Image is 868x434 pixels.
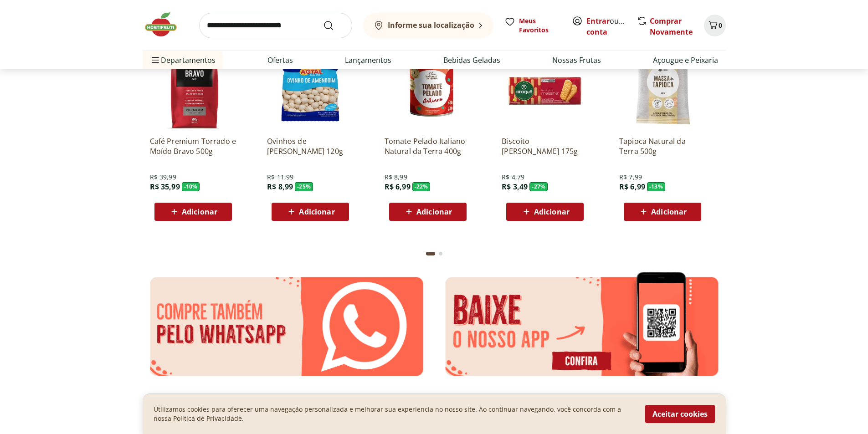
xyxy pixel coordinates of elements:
[619,182,645,192] span: R$ 6,99
[143,270,431,383] img: wpp
[385,182,411,192] span: R$ 6,99
[267,136,354,156] a: Ovinhos de [PERSON_NAME] 120g
[437,243,444,265] button: Go to page 2 from fs-carousel
[650,16,693,37] a: Comprar Novamente
[323,20,345,31] button: Submit Search
[182,182,200,191] span: - 10 %
[267,182,293,192] span: R$ 8,99
[389,203,467,221] button: Adicionar
[272,203,349,221] button: Adicionar
[651,208,687,215] span: Adicionar
[645,405,715,423] button: Aceitar cookies
[150,42,236,129] img: Café Premium Torrado e Moído Bravo 500g
[199,13,352,38] input: search
[619,42,706,129] img: Tapioca Natural da Terra 500g
[299,208,334,215] span: Adicionar
[619,173,642,182] span: R$ 7,99
[267,42,354,129] img: Ovinhos de Amendoim Agtal 120g
[267,173,293,182] span: R$ 11,99
[586,15,627,37] span: ou
[150,49,216,71] span: Departamentos
[502,182,528,192] span: R$ 3,49
[534,208,570,215] span: Adicionar
[150,136,236,156] a: Café Premium Torrado e Moído Bravo 500g
[624,203,701,221] button: Adicionar
[295,182,313,191] span: - 25 %
[416,208,452,215] span: Adicionar
[267,55,293,66] a: Ofertas
[443,55,500,66] a: Bebidas Geladas
[586,16,610,26] a: Entrar
[424,243,437,265] button: Current page from fs-carousel
[345,55,391,66] a: Lançamentos
[154,405,634,423] p: Utilizamos cookies para oferecer uma navegação personalizada e melhorar sua experiencia no nosso ...
[150,182,180,192] span: R$ 35,99
[150,49,161,71] button: Menu
[647,182,665,191] span: - 13 %
[502,42,588,129] img: Biscoito Maizena Piraque 175g
[502,173,524,182] span: R$ 4,79
[504,16,561,35] a: Meus Favoritos
[586,16,637,37] a: Criar conta
[506,203,584,221] button: Adicionar
[502,136,588,156] a: Biscoito [PERSON_NAME] 175g
[519,16,561,35] span: Meus Favoritos
[704,15,726,36] button: Carrinho
[143,11,188,38] img: Hortifruti
[552,55,601,66] a: Nossas Frutas
[653,55,718,66] a: Açougue e Peixaria
[385,173,407,182] span: R$ 8,99
[619,136,706,156] a: Tapioca Natural da Terra 500g
[438,270,726,383] img: app
[154,203,232,221] button: Adicionar
[150,173,176,182] span: R$ 39,99
[388,20,474,30] b: Informe sua localização
[182,208,217,215] span: Adicionar
[529,182,548,191] span: - 27 %
[719,21,722,30] span: 0
[385,136,471,156] a: Tomate Pelado Italiano Natural da Terra 400g
[412,182,431,191] span: - 22 %
[363,13,493,38] button: Informe sua localização
[385,42,471,129] img: Tomate Pelado Italiano Natural da Terra 400g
